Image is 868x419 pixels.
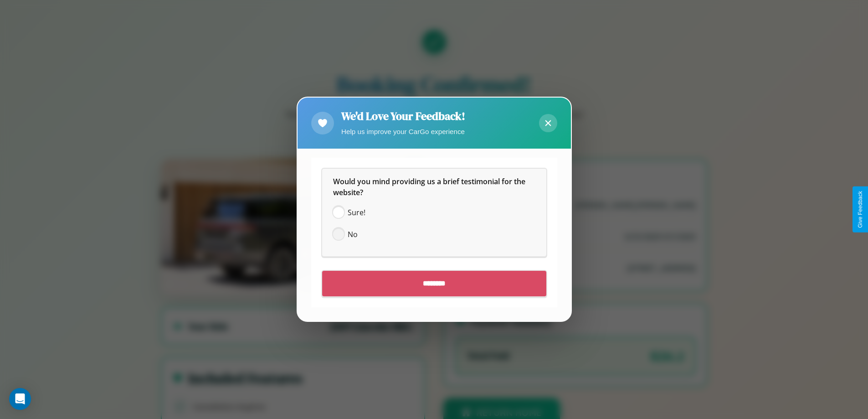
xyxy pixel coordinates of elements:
[857,191,863,228] div: Give Feedback
[333,177,527,198] span: Would you mind providing us a brief testimonial for the website?
[9,388,31,410] div: Open Intercom Messenger
[341,109,465,124] h2: We'd Love Your Feedback!
[348,229,358,240] span: No
[348,207,365,218] span: Sure!
[341,125,465,138] p: Help us improve your CarGo experience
